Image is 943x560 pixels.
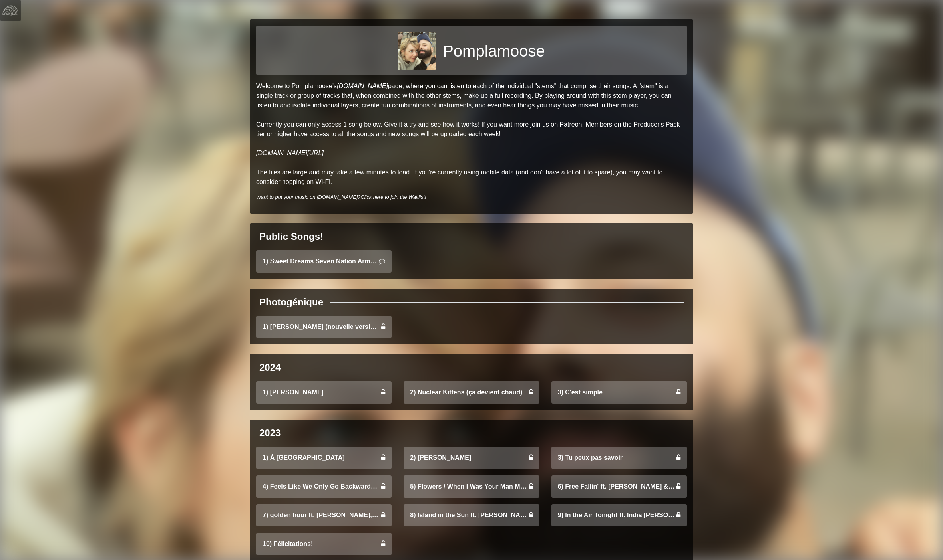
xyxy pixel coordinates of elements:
[551,475,687,498] a: 6) Free Fallin' ft. [PERSON_NAME] & [PERSON_NAME]
[404,447,539,469] a: 2) [PERSON_NAME]
[259,360,281,375] div: 2024
[256,533,392,555] a: 10) Félicitations!
[256,250,392,273] a: 1) Sweet Dreams Seven Nation Army Mashup
[398,32,436,70] img: 0b413ca4293993cd97c842dee4ef857c5ee5547a4dd82cef006aec151a4b0416.jpg
[256,381,392,404] a: 1) [PERSON_NAME]
[259,230,323,244] div: Public Songs!
[259,426,281,440] div: 2023
[551,381,687,404] a: 3) C'est simple
[360,194,426,200] a: Click here to join the Waitlist!
[256,81,687,187] p: Welcome to Pomplamoose's page, where you can listen to each of the individual "stems" that compri...
[443,42,545,61] h1: Pomplamoose
[337,83,388,89] a: [DOMAIN_NAME]
[551,504,687,526] a: 9) In the Air Tonight ft. India [PERSON_NAME]
[404,475,539,498] a: 5) Flowers / When I Was Your Man Mashup ft. [PERSON_NAME] & [PERSON_NAME]
[404,504,539,526] a: 8) Island in the Sun ft. [PERSON_NAME] & [PERSON_NAME]
[256,475,392,498] a: 4) Feels Like We Only Go Backwards ft. Astyn Turr
[256,504,392,526] a: 7) golden hour ft. [PERSON_NAME], [PERSON_NAME], & [PERSON_NAME]
[256,194,426,200] i: Want to put your music on [DOMAIN_NAME]?
[256,316,392,338] a: 1) [PERSON_NAME] (nouvelle version)
[259,295,323,309] div: Photogénique
[404,381,539,404] a: 2) Nuclear Kittens (ça devient chaud)
[551,447,687,469] a: 3) Tu peux pas savoir
[2,2,18,18] img: logo-white-4c48a5e4bebecaebe01ca5a9d34031cfd3d4ef9ae749242e8c4bf12ef99f53e8.png
[256,447,392,469] a: 1) À [GEOGRAPHIC_DATA]
[256,150,324,156] a: [DOMAIN_NAME][URL]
